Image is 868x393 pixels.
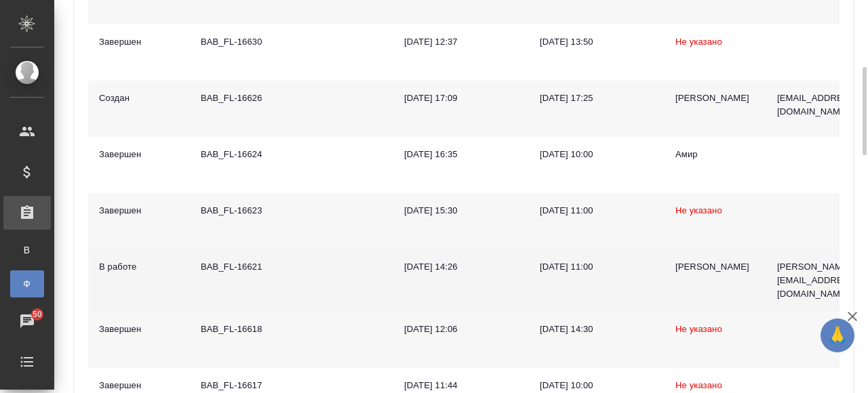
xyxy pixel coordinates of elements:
[201,260,281,274] div: BAB_FL-16621
[24,308,50,321] span: 50
[540,35,654,49] div: [DATE] 13:50
[99,323,179,336] div: Завершен
[10,236,44,264] a: В
[99,148,179,161] div: Завершен
[99,260,179,274] div: В работе
[17,277,37,291] span: Ф
[675,205,722,215] span: Не указано
[675,91,755,105] div: [PERSON_NAME]
[404,379,518,392] div: [DATE] 11:44
[99,91,179,105] div: Создан
[777,91,857,119] p: [EMAIL_ADDRESS][DOMAIN_NAME]
[675,148,755,161] div: Амир
[675,324,722,334] span: Не указано
[99,379,179,392] div: Завершен
[3,304,51,338] a: 50
[17,243,37,257] span: В
[777,260,857,301] p: [PERSON_NAME][EMAIL_ADDRESS][DOMAIN_NAME]
[404,260,518,274] div: [DATE] 14:26
[826,321,849,350] span: 🙏
[99,204,179,218] div: Завершен
[404,91,518,105] div: [DATE] 17:09
[201,35,281,49] div: BAB_FL-16630
[201,204,281,218] div: BAB_FL-16623
[201,323,281,336] div: BAB_FL-16618
[540,323,654,336] div: [DATE] 14:30
[404,35,518,49] div: [DATE] 12:37
[99,35,179,49] div: Завершен
[201,148,281,161] div: BAB_FL-16624
[540,260,654,274] div: [DATE] 11:00
[675,37,722,47] span: Не указано
[540,204,654,218] div: [DATE] 11:00
[201,379,281,392] div: BAB_FL-16617
[404,148,518,161] div: [DATE] 16:35
[821,318,854,352] button: 🙏
[540,91,654,105] div: [DATE] 17:25
[675,380,722,390] span: Не указано
[10,270,44,297] a: Ф
[404,204,518,218] div: [DATE] 15:30
[675,260,755,274] div: [PERSON_NAME]
[540,148,654,161] div: [DATE] 10:00
[404,323,518,336] div: [DATE] 12:06
[540,379,654,392] div: [DATE] 10:00
[201,91,281,105] div: BAB_FL-16626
